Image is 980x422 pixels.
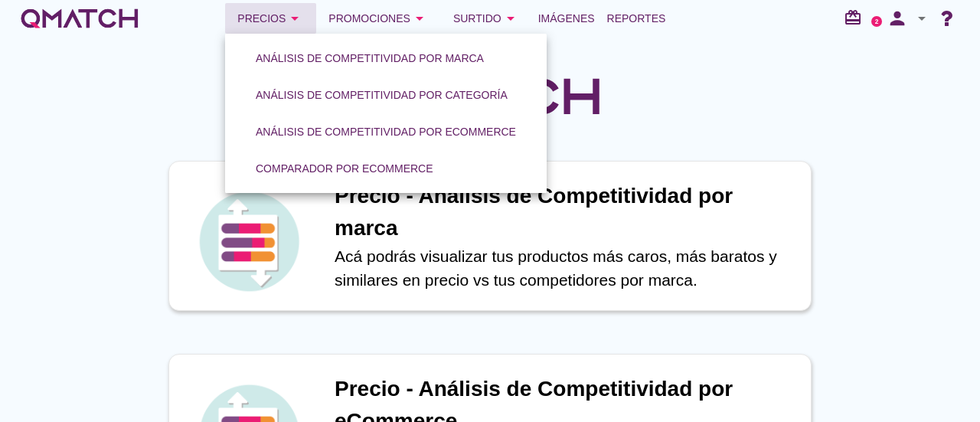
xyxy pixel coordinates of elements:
a: 2 [871,16,882,27]
button: Análisis de competitividad por eCommerce [243,118,528,146]
button: Precios [225,3,316,34]
p: Acá podrás visualizar tus productos más caros, más baratos y similares en precio vs tus competido... [335,244,795,293]
text: 2 [875,18,879,25]
a: Análisis de competitividad por categoría [237,77,526,113]
a: iconPrecio - Análisis de Competitividad por marcaAcá podrás visualizar tus productos más caros, m... [147,161,833,311]
button: Análisis de competitividad por categoría [243,81,520,109]
button: Promociones [316,3,441,34]
div: Análisis de competitividad por marca [256,51,484,67]
i: redeem [844,8,868,27]
a: Reportes [601,3,672,34]
div: Análisis de competitividad por categoría [256,87,508,103]
button: Análisis de competitividad por marca [243,44,496,72]
div: Comparador por eCommerce [256,161,433,177]
h1: Precio - Análisis de Competitividad por marca [335,180,795,244]
i: arrow_drop_down [501,9,520,28]
i: arrow_drop_down [913,9,931,28]
a: Análisis de competitividad por marca [237,40,502,77]
a: Análisis de competitividad por eCommerce [237,113,534,150]
img: icon [195,188,302,295]
button: Surtido [441,3,532,34]
a: Imágenes [532,3,601,34]
button: Comparador por eCommerce [243,155,446,182]
span: Imágenes [538,9,595,28]
div: Promociones [328,9,429,28]
span: Reportes [607,9,666,28]
i: arrow_drop_down [410,9,429,28]
div: Análisis de competitividad por eCommerce [256,124,516,140]
a: Comparador por eCommerce [237,150,452,187]
a: white-qmatch-logo [18,3,141,34]
div: Precios [237,9,304,28]
i: person [882,8,913,29]
i: arrow_drop_down [286,9,304,28]
div: Surtido [453,9,520,28]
